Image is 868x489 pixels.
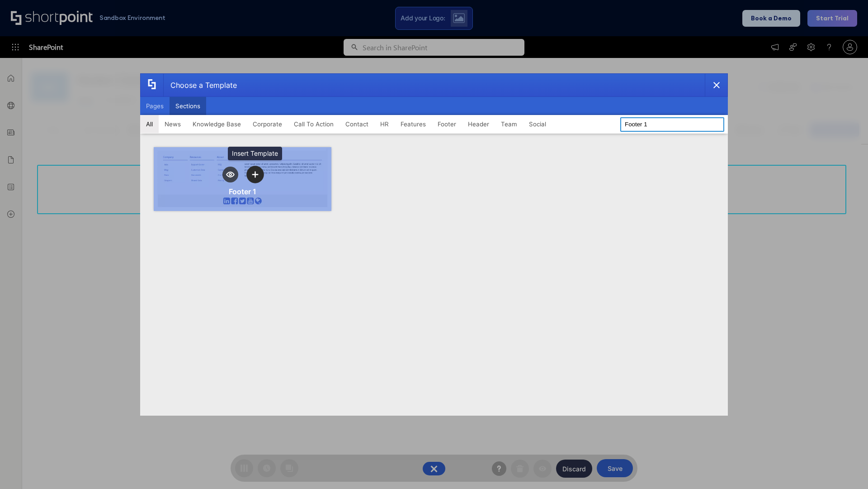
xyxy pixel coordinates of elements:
button: Contact [340,115,374,133]
button: Social [523,115,552,133]
button: Header [462,115,495,133]
input: Search [620,117,724,132]
iframe: Chat Widget [823,446,868,489]
button: Features [395,115,432,133]
button: HR [374,115,395,133]
button: All [140,115,159,133]
button: Call To Action [288,115,340,133]
div: Footer 1 [229,187,256,196]
button: Sections [170,97,206,115]
button: News [159,115,187,133]
button: Knowledge Base [187,115,247,133]
button: Team [495,115,523,133]
button: Corporate [247,115,288,133]
button: Footer [432,115,462,133]
div: Choose a Template [163,74,237,96]
div: template selector [140,73,728,416]
button: Pages [140,97,170,115]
